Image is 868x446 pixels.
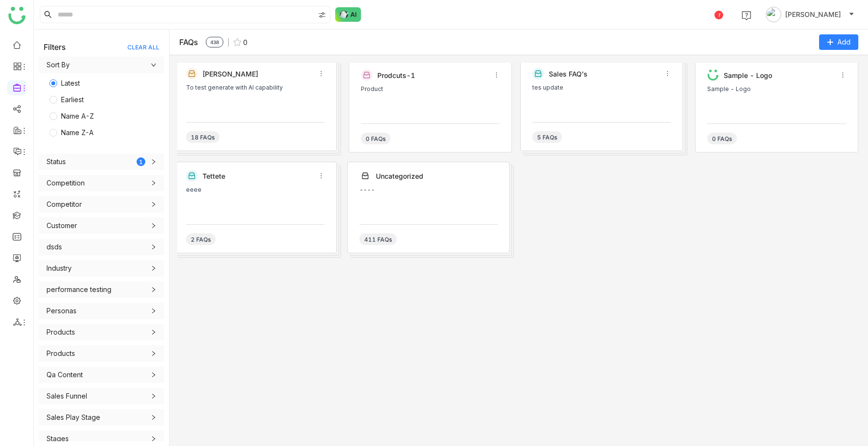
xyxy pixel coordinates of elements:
[46,199,82,210] div: Competitor
[186,233,216,245] div: 2 FAQs
[39,175,164,191] div: Competition
[837,37,851,47] span: Add
[764,7,856,22] button: [PERSON_NAME]
[707,69,719,81] img: Document
[39,324,164,340] div: Products
[39,260,164,277] div: Industry
[46,178,85,188] div: Competition
[186,84,325,91] div: To test generate with AI capability
[57,78,84,89] span: Latest
[46,60,156,70] span: Sort By
[57,111,98,122] span: Name A-Z
[377,71,489,79] div: Prodcuts-1
[39,345,164,362] div: Products
[46,433,69,444] div: Stages
[179,37,198,47] div: FAQs
[44,42,66,52] div: Filters
[39,388,164,404] div: Sales Funnel
[361,133,390,144] div: 0 FAQs
[707,133,737,144] div: 0 FAQs
[785,9,841,20] span: [PERSON_NAME]
[57,94,88,105] span: Earliest
[549,70,659,78] div: Sales FAQ's
[39,154,164,170] div: Status1
[46,327,75,338] div: Products
[57,127,97,138] span: Name Z-A
[376,172,493,180] div: Uncategorized
[202,172,313,180] div: tettete
[233,38,241,46] img: favourite.svg
[707,86,847,92] div: Sample - Logo
[206,37,223,47] span: 438
[724,71,835,79] div: Sample - Logo
[39,303,164,319] div: Personas
[186,186,325,193] div: eeee
[819,34,858,50] button: Add
[39,57,164,73] div: Sort By
[46,242,62,252] div: dsds
[46,220,77,231] div: Customer
[359,233,397,245] div: 411 FAQs
[532,84,671,91] div: tes update
[532,131,562,143] div: 5 FAQs
[46,156,66,167] div: Status
[137,157,145,166] div: 1
[714,11,723,19] div: 1
[186,131,219,143] div: 18 FAQs
[243,38,248,46] span: 0
[202,70,313,78] div: [PERSON_NAME]
[127,44,159,51] div: CLEAR ALL
[46,263,72,274] div: Industry
[39,367,164,383] div: Qa Content
[742,11,751,20] img: help.svg
[39,409,164,426] div: Sales Play Stage
[39,217,164,234] div: Customer
[39,281,164,298] div: performance testing
[39,196,164,213] div: Competitor
[46,306,77,316] div: Personas
[46,391,87,401] div: Sales Funnel
[766,7,781,22] img: avatar
[46,369,83,380] div: Qa Content
[361,86,500,92] div: Product
[335,7,361,22] img: ask-buddy-normal.svg
[359,186,498,193] div: ----
[318,11,326,19] img: search-type.svg
[46,284,111,295] div: performance testing
[46,348,75,359] div: Products
[8,7,26,24] img: logo
[39,239,164,255] div: dsds
[46,412,100,423] div: Sales Play Stage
